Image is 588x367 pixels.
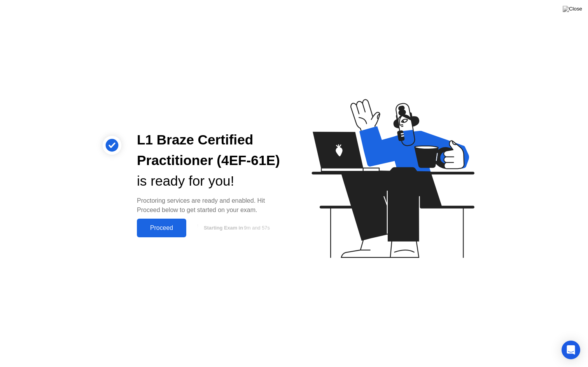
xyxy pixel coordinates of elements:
[563,6,582,12] img: Close
[137,196,282,215] div: Proctoring services are ready and enabled. Hit Proceed below to get started on your exam.
[562,341,580,359] div: Open Intercom Messenger
[190,221,282,235] button: Starting Exam in9m and 57s
[137,219,186,237] button: Proceed
[137,130,282,171] div: L1 Braze Certified Practitioner (4EF-61E)
[244,225,270,231] span: 9m and 57s
[137,171,282,191] div: is ready for you!
[139,224,184,231] div: Proceed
